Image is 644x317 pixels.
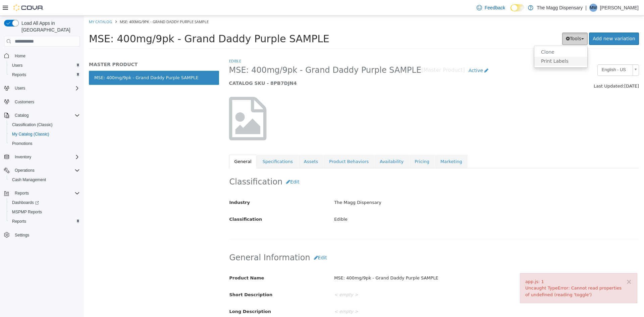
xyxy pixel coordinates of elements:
[13,4,44,11] img: Cova
[15,53,25,59] span: Home
[146,293,187,298] span: Long Description
[245,273,560,285] div: < empty >
[1,230,83,240] button: Settings
[9,208,45,216] a: MSPMP Reports
[12,153,34,161] button: Inventory
[9,199,80,207] span: Dashboards
[146,276,189,281] span: Short Description
[12,51,80,60] span: Home
[9,71,80,79] span: Reports
[450,41,503,50] a: Print Labels
[5,3,28,8] a: My Catalog
[12,131,49,137] span: My Catalog (Classic)
[9,61,80,69] span: Users
[145,43,157,48] a: Edible
[12,122,53,127] span: Classification (Classic)
[12,98,80,106] span: Customers
[511,4,525,11] input: Dark Mode
[450,32,503,41] a: Clone
[12,63,22,68] span: Users
[245,181,560,193] div: The Magg Dispensary
[245,257,560,268] div: MSE: 400mg/9pk - Grand Daddy Purple SAMPLE
[9,61,25,69] a: Users
[7,129,83,139] button: My Catalog (Classic)
[9,140,80,148] span: Promotions
[15,154,31,160] span: Inventory
[36,3,125,8] span: MSE: 400mg/9pk - Grand Daddy Purple SAMPLE
[146,236,555,248] h2: General Information
[12,141,33,146] span: Promotions
[485,4,505,11] span: Feedback
[12,166,37,174] button: Operations
[1,111,83,120] button: Catalog
[510,68,540,73] span: Last Updated:
[514,49,546,59] span: English - US
[9,130,52,138] a: My Catalog (Classic)
[7,175,83,184] button: Cash Management
[240,139,290,153] a: Product Behaviors
[12,84,80,92] span: Users
[146,160,555,172] h2: Classification
[9,217,80,225] span: Reports
[7,61,83,70] button: Users
[1,189,83,198] button: Reports
[590,4,597,12] span: MW
[7,217,83,226] button: Reports
[337,52,381,57] small: [Master Product]
[12,98,37,106] a: Customers
[585,4,587,12] p: |
[540,68,555,73] span: [DATE]
[325,139,351,153] a: Pricing
[9,130,80,138] span: My Catalog (Classic)
[173,139,214,153] a: Specifications
[12,200,39,205] span: Dashboards
[12,72,26,77] span: Reports
[600,4,639,12] p: [PERSON_NAME]
[12,231,80,239] span: Settings
[215,139,239,153] a: Assets
[478,17,504,29] button: Tools
[226,236,247,248] button: Edit
[145,64,450,70] h5: CATALOG SKU - 8PB7DJN4
[9,71,29,79] a: Reports
[589,4,597,12] div: Mark Wilson
[514,49,555,60] a: English - US
[1,51,83,60] button: Home
[146,260,180,265] span: Product Name
[12,111,31,119] button: Catalog
[15,191,29,196] span: Reports
[245,290,560,302] div: < empty >
[12,189,32,197] button: Reports
[9,208,80,216] span: MSPMP Reports
[7,207,83,217] button: MSPMP Reports
[441,263,548,282] div: app.js: 1 Uncaught TypeError: Cannot read properties of undefined (reading 'toggle')
[199,160,219,172] button: Edit
[7,70,83,80] button: Reports
[4,48,80,257] nav: Complex example
[474,1,508,14] a: Feedback
[1,152,83,162] button: Inventory
[9,176,80,184] span: Cash Management
[5,55,135,69] a: MSE: 400mg/9pk - Grand Daddy Purple SAMPLE
[15,86,25,91] span: Users
[9,176,49,184] a: Cash Management
[12,111,80,119] span: Catalog
[7,198,83,207] a: Dashboards
[19,20,80,33] span: Load All Apps in [GEOGRAPHIC_DATA]
[12,209,42,215] span: MSPMP Reports
[511,11,511,12] span: Dark Mode
[381,49,409,61] a: Active
[542,263,548,270] button: ×
[12,153,80,161] span: Inventory
[7,139,83,148] button: Promotions
[5,17,246,29] span: MSE: 400mg/9pk - Grand Daddy Purple SAMPLE
[9,121,80,129] span: Classification (Classic)
[145,49,338,60] span: MSE: 400mg/9pk - Grand Daddy Purple SAMPLE
[15,232,29,238] span: Settings
[9,121,55,129] a: Classification (Classic)
[9,140,35,148] a: Promotions
[12,219,26,224] span: Reports
[9,199,42,207] a: Dashboards
[12,166,80,174] span: Operations
[385,52,399,57] span: Active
